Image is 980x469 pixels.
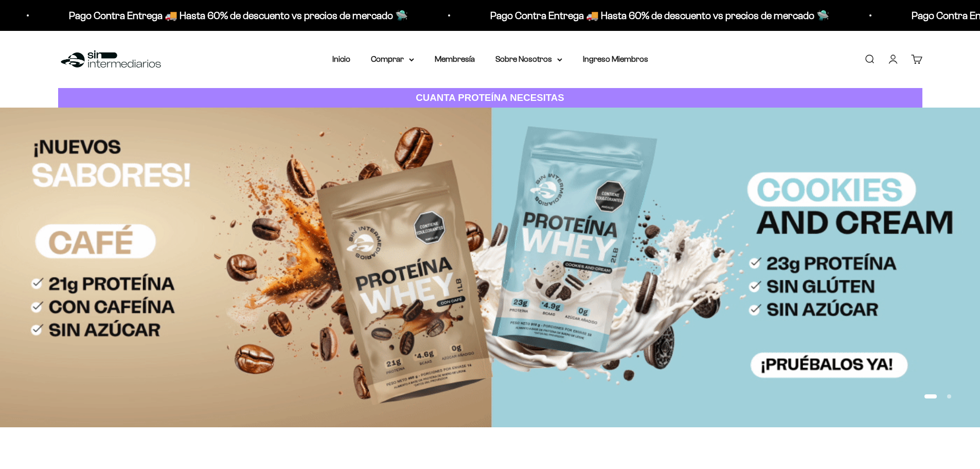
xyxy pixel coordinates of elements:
[495,53,562,66] summary: Sobre Nosotros
[435,55,475,63] a: Membresía
[371,53,414,66] summary: Comprar
[416,92,564,103] strong: CUANTA PROTEÍNA NECESITAS
[332,55,350,63] a: Inicio
[316,7,655,24] p: Pago Contra Entrega 🚚 Hasta 60% de descuento vs precios de mercado 🛸
[58,88,922,108] a: CUANTA PROTEÍNA NECESITAS
[583,55,648,63] a: Ingreso Miembros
